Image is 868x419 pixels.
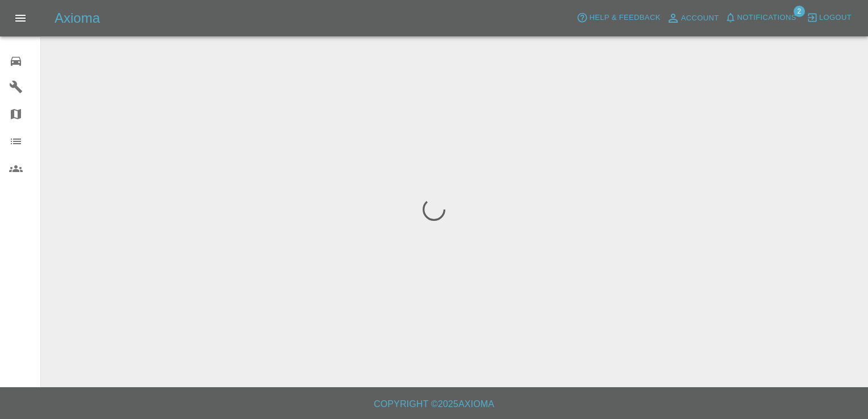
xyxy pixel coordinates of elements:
button: Open drawer [7,5,34,32]
button: Help & Feedback [574,9,663,27]
span: Account [681,12,719,25]
h5: Axioma [55,9,100,27]
a: Account [663,9,722,27]
button: Notifications [722,9,799,27]
span: Help & Feedback [589,11,660,24]
span: 2 [794,6,805,17]
h6: Copyright © 2025 Axioma [9,396,859,412]
span: Notifications [737,11,796,24]
span: Logout [819,11,852,24]
button: Logout [804,9,854,27]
